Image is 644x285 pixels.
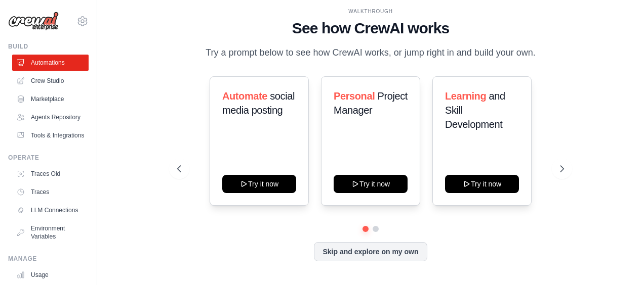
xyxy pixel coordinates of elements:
[314,242,427,261] button: Skip and explore on my own
[334,175,408,193] button: Try it now
[8,255,89,263] div: Manage
[12,73,89,89] a: Crew Studio
[8,12,59,31] img: Logo
[334,90,408,116] span: Project Manager
[12,166,89,182] a: Traces Old
[12,220,89,245] a: Environment Variables
[12,109,89,125] a: Agents Repository
[222,90,267,102] span: Automate
[177,19,565,37] h1: See how CrewAI works
[12,55,89,71] a: Automations
[593,236,644,285] iframe: Chat Widget
[445,90,505,130] span: and Skill Development
[12,184,89,200] a: Traces
[12,127,89,144] a: Tools & Integrations
[12,91,89,107] a: Marketplace
[12,202,89,218] a: LLM Connections
[8,154,89,162] div: Operate
[200,45,541,60] p: Try a prompt below to see how CrewAI works, or jump right in and build your own.
[445,90,486,102] span: Learning
[445,175,519,193] button: Try it now
[177,8,565,15] div: WALKTHROUGH
[8,42,89,51] div: Build
[222,175,296,193] button: Try it now
[222,90,295,116] span: social media posting
[334,90,375,102] span: Personal
[12,267,89,283] a: Usage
